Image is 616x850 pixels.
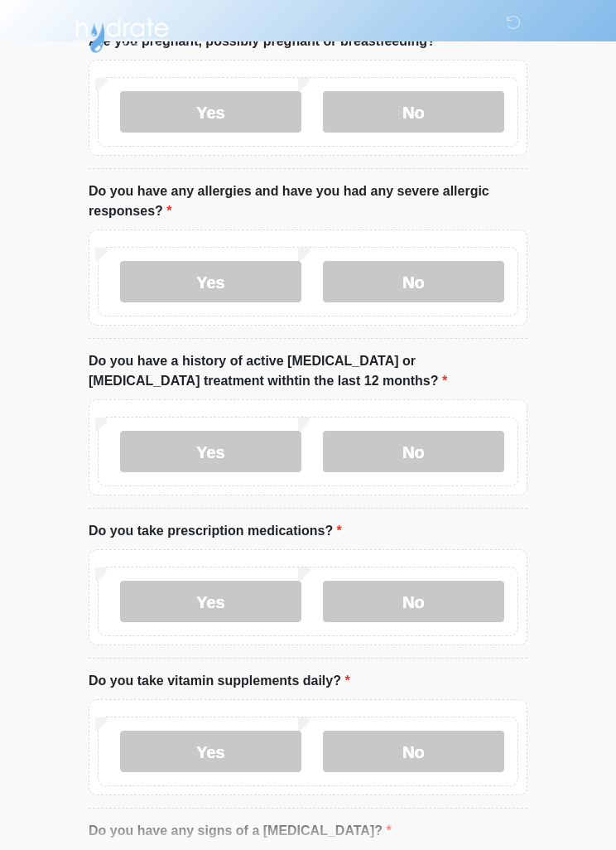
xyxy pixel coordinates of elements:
[89,821,392,841] label: Do you have any signs of a [MEDICAL_DATA]?
[89,351,527,391] label: Do you have a history of active [MEDICAL_DATA] or [MEDICAL_DATA] treatment withtin the last 12 mo...
[323,431,504,472] label: No
[323,731,504,772] label: No
[89,521,342,541] label: Do you take prescription medications?
[323,91,504,133] label: No
[120,431,301,472] label: Yes
[120,261,301,302] label: Yes
[120,581,301,622] label: Yes
[89,181,527,221] label: Do you have any allergies and have you had any severe allergic responses?
[323,261,504,302] label: No
[120,91,301,133] label: Yes
[323,581,504,622] label: No
[120,731,301,772] label: Yes
[89,671,350,691] label: Do you take vitamin supplements daily?
[72,12,171,54] img: Hydrate IV Bar - Chandler Logo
